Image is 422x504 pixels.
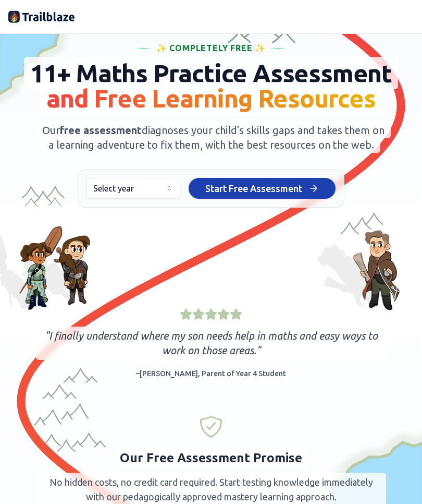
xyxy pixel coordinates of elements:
span: and Free Learning Resources [46,84,376,112]
span: Start Free Assessment [205,181,302,196]
span: free assessment [60,124,142,136]
img: Trailblaze [8,8,75,25]
div: – [PERSON_NAME] , Parent of Year 4 Student [130,366,292,381]
p: " I finally understand where my son needs help in maths and easy ways to work on those areas. " [42,329,380,358]
h3: Our Free Assessment Promise [114,448,308,469]
button: Start Free Assessment [189,178,336,199]
span: Our diagnoses your child's skills gaps and takes them on a learning adventure to fix them, with t... [36,122,391,153]
span: ✨ Completely Free ✨ [156,42,266,54]
span: 11+ Maths Practice Assessment [24,57,398,114]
